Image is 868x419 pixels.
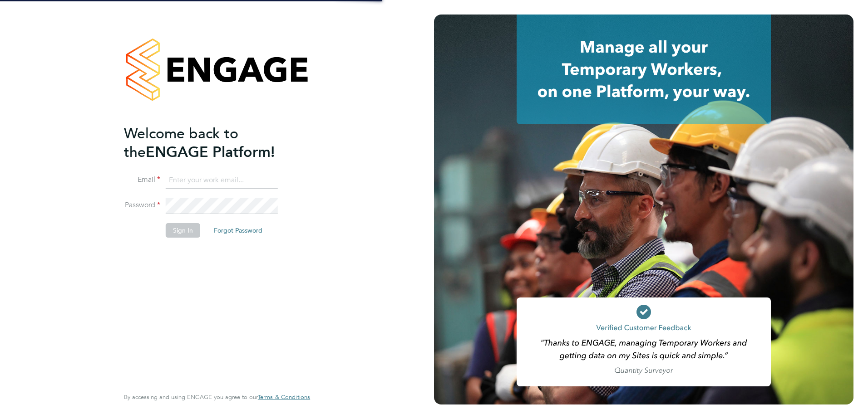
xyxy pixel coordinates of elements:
[166,223,200,238] button: Sign In
[258,393,310,401] span: Terms & Conditions
[166,172,278,189] input: Enter your work email...
[258,394,310,401] a: Terms & Conditions
[124,200,160,210] label: Password
[124,175,160,185] label: Email
[124,393,310,401] span: By accessing and using ENGAGE you agree to our
[207,223,270,238] button: Forgot Password
[124,125,238,161] span: Welcome back to the
[124,124,301,161] h2: ENGAGE Platform!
